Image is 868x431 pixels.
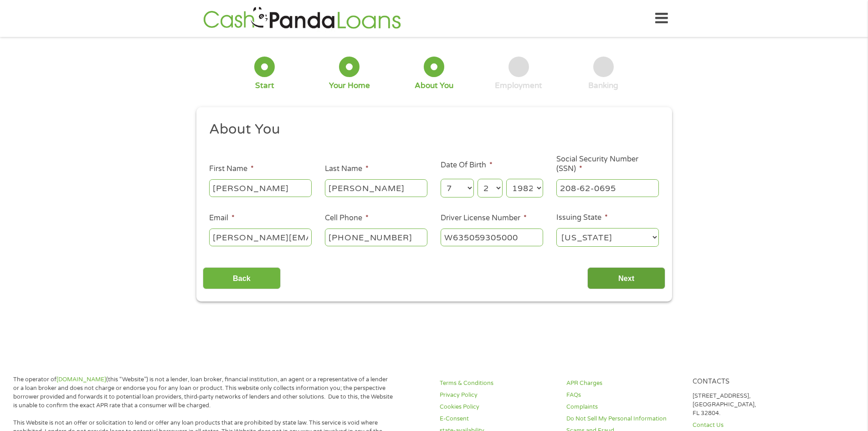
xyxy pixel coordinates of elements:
label: Date Of Birth [441,161,493,170]
label: Driver License Number [441,213,527,223]
h4: Contacts [693,378,808,386]
input: Next [587,267,665,290]
a: [DOMAIN_NAME] [56,376,106,383]
div: Employment [495,81,542,91]
div: Banking [588,81,618,91]
input: Smith [325,179,427,197]
div: About You [415,81,453,91]
a: FAQs [566,391,682,400]
a: Cookies Policy [440,403,555,411]
a: Privacy Policy [440,391,555,400]
div: Start [255,81,274,91]
div: Your Home [329,81,370,91]
p: [STREET_ADDRESS], [GEOGRAPHIC_DATA], FL 32804. [693,392,808,418]
input: (541) 754-3010 [325,228,427,246]
label: First Name [209,164,254,174]
a: Complaints [566,403,682,411]
p: The operator of (this “Website”) is not a lender, loan broker, financial institution, an agent or... [13,375,393,410]
a: E-Consent [440,415,555,423]
a: APR Charges [566,379,682,388]
label: Cell Phone [325,213,369,223]
label: Last Name [325,164,369,174]
img: GetLoanNow Logo [200,5,404,31]
a: Do Not Sell My Personal Information [566,415,682,423]
h2: About You [209,120,652,139]
input: john@gmail.com [209,228,312,246]
label: Email [209,213,235,223]
label: Social Security Number (SSN) [556,155,659,174]
input: John [209,179,312,197]
label: Issuing State [556,213,608,223]
input: 078-05-1120 [556,179,659,197]
a: Terms & Conditions [440,379,555,388]
a: Contact Us [693,421,808,430]
input: Back [203,267,281,290]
